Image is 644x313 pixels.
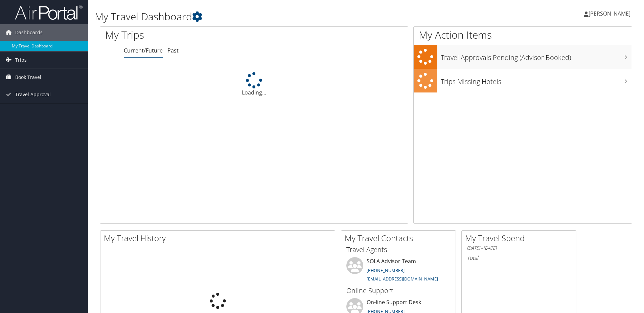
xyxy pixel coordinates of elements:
[15,24,43,41] span: Dashboards
[345,232,456,244] h2: My Travel Contacts
[104,232,335,244] h2: My Travel History
[124,47,163,54] a: Current/Future
[414,69,632,93] a: Trips Missing Hotels
[15,51,27,68] span: Trips
[414,45,632,69] a: Travel Approvals Pending (Advisor Booked)
[15,69,41,86] span: Book Travel
[414,28,632,42] h1: My Action Items
[467,254,571,262] h6: Total
[346,286,451,295] h3: Online Support
[95,9,456,24] h1: My Travel Dashboard
[167,47,179,54] a: Past
[15,86,51,103] span: Travel Approval
[367,267,405,273] a: [PHONE_NUMBER]
[584,3,637,24] a: [PERSON_NAME]
[441,74,632,86] h3: Trips Missing Hotels
[367,276,438,282] a: [EMAIL_ADDRESS][DOMAIN_NAME]
[467,245,571,251] h6: [DATE] - [DATE]
[105,28,275,42] h1: My Trips
[15,4,83,20] img: airportal-logo.png
[100,72,408,97] div: Loading...
[589,10,630,17] span: [PERSON_NAME]
[441,49,632,62] h3: Travel Approvals Pending (Advisor Booked)
[465,232,576,244] h2: My Travel Spend
[346,245,451,254] h3: Travel Agents
[343,257,454,285] li: SOLA Advisor Team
